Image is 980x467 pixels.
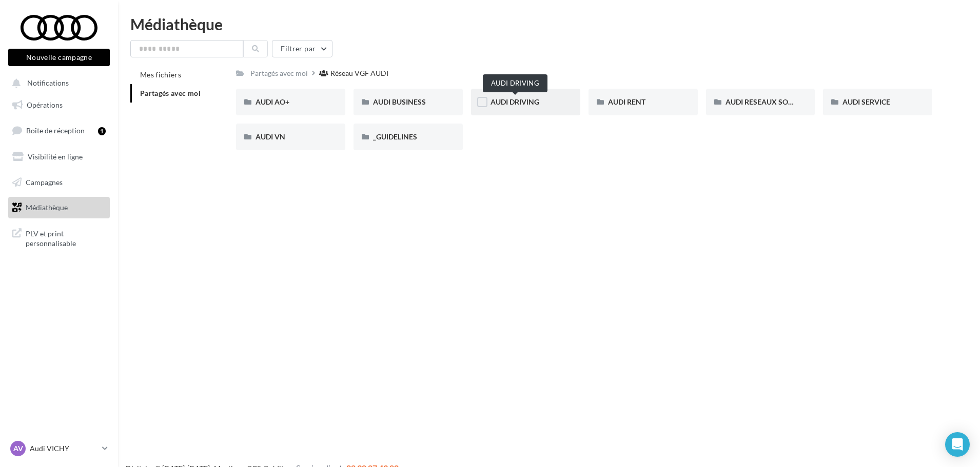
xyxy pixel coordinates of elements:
span: Campagnes [26,177,63,186]
button: Nouvelle campagne [8,49,110,66]
span: AV [13,443,23,454]
span: Mes fichiers [140,70,181,79]
span: AUDI SERVICE [842,97,890,106]
span: AUDI VN [256,132,285,141]
a: Visibilité en ligne [6,146,112,168]
div: Open Intercom Messenger [945,432,970,457]
span: Opérations [27,100,63,109]
p: Audi VICHY [30,443,98,454]
a: AV Audi VICHY [8,439,110,458]
span: AUDI RENT [608,97,645,106]
button: Filtrer par [272,40,332,57]
span: AUDI RESEAUX SOCIAUX [726,97,810,106]
span: Notifications [27,79,69,88]
span: Boîte de réception [26,126,85,135]
div: Médiathèque [130,16,968,32]
span: AUDI AO+ [256,97,289,106]
div: Partagés avec moi [250,68,308,78]
a: PLV et print personnalisable [6,222,112,253]
a: Médiathèque [6,197,112,218]
a: Opérations [6,94,112,116]
div: 1 [98,127,106,135]
span: Médiathèque [26,203,68,212]
span: AUDI DRIVING [491,97,539,106]
div: Réseau VGF AUDI [330,68,388,78]
span: AUDI BUSINESS [373,97,426,106]
span: Visibilité en ligne [28,152,83,161]
span: _GUIDELINES [373,132,417,141]
a: Campagnes [6,172,112,193]
span: Partagés avec moi [140,89,201,97]
a: Boîte de réception1 [6,119,112,141]
span: PLV et print personnalisable [26,227,106,249]
div: AUDI DRIVING [483,74,547,92]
